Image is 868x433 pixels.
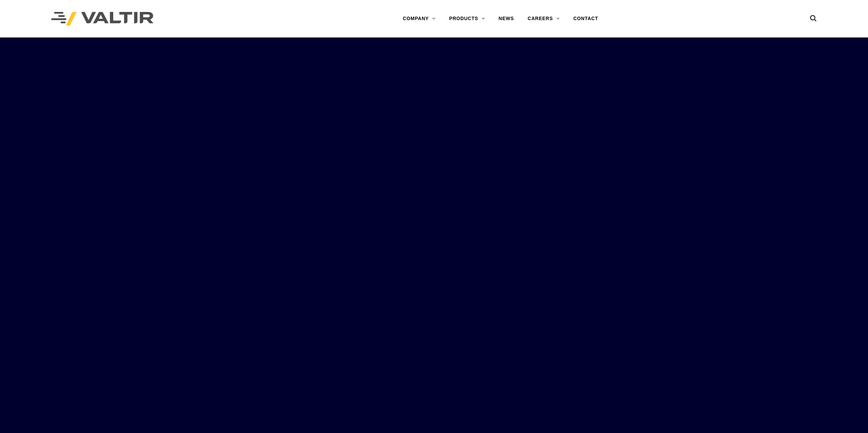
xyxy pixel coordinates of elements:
a: CAREERS [521,12,567,26]
a: COMPANY [396,12,442,26]
img: Valtir [51,12,153,26]
a: PRODUCTS [442,12,492,26]
a: CONTACT [567,12,605,26]
a: NEWS [492,12,521,26]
